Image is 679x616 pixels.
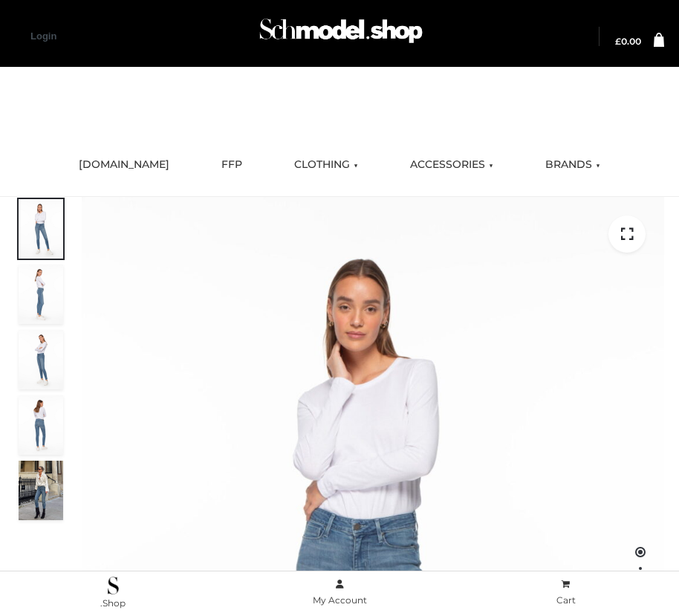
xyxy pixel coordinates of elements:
[615,36,621,47] span: £
[210,149,253,181] a: FFP
[19,199,63,259] img: 2001KLX-Ava-skinny-cove-1-scaled_9b141654-9513-48e5-b76c-3dc7db129200.jpg
[452,576,679,609] a: Cart
[283,149,369,181] a: CLOTHING
[19,265,63,324] img: 2001KLX-Ava-skinny-cove-4-scaled_4636a833-082b-4702-abec-fd5bf279c4fc.jpg
[615,37,641,46] a: £0.00
[313,594,367,606] span: My Account
[534,149,611,181] a: BRANDS
[19,330,63,389] img: 2001KLX-Ava-skinny-cove-3-scaled_eb6bf915-b6b9-448f-8c6c-8cabb27fd4b2.jpg
[19,461,63,520] img: Bowery-Skinny_Cove-1.jpg
[227,576,453,609] a: My Account
[399,149,504,181] a: ACCESSORIES
[68,149,181,181] a: [DOMAIN_NAME]
[19,395,63,455] img: 2001KLX-Ava-skinny-cove-2-scaled_32c0e67e-5e94-449c-a916-4c02a8c03427.jpg
[256,8,426,61] img: Schmodel Admin 964
[556,594,576,606] span: Cart
[615,36,641,47] bdi: 0.00
[108,577,119,594] img: .Shop
[100,597,126,609] span: .Shop
[30,30,56,42] a: Login
[253,13,426,61] a: Schmodel Admin 964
